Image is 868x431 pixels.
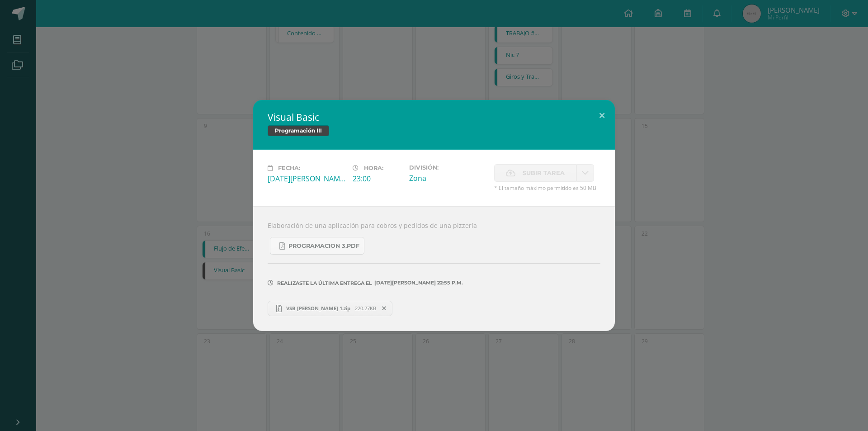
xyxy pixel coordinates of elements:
[253,206,615,331] div: Elaboración de una aplicación para cobros y pedidos de una pizzería
[364,165,383,171] span: Hora:
[268,301,392,316] a: VSB [PERSON_NAME] 1.zip 220.27KB
[589,100,615,131] button: Close (Esc)
[288,242,359,250] span: Programacion 3.pdf
[355,305,376,312] span: 220.27KB
[268,111,600,123] h2: Visual Basic
[377,303,392,313] span: Remover entrega
[409,164,487,171] label: División:
[523,165,565,181] span: Subir tarea
[576,164,594,182] a: La fecha de entrega ha expirado
[494,184,600,192] span: * El tamaño máximo permitido es 50 MB
[353,174,402,184] div: 23:00
[268,174,345,184] div: [DATE][PERSON_NAME]
[268,125,329,136] span: Programación III
[372,283,463,283] span: [DATE][PERSON_NAME] 22:55 p.m.
[270,237,364,255] a: Programacion 3.pdf
[494,164,576,182] label: La fecha de entrega ha expirado
[277,280,372,286] span: Realizaste la última entrega el
[409,173,487,183] div: Zona
[278,165,300,171] span: Fecha:
[282,305,355,312] span: VSB [PERSON_NAME] 1.zip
